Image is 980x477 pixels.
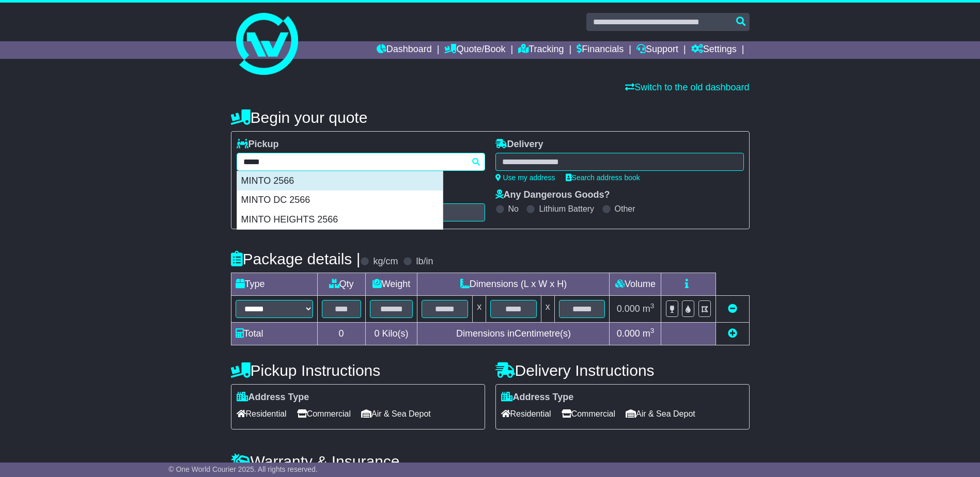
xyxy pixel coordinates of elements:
td: Weight [365,273,417,296]
span: © One World Courier 2025. All rights reserved. [168,465,318,473]
label: No [508,204,519,214]
a: Switch to the old dashboard [625,82,749,92]
span: Air & Sea Depot [626,406,695,422]
a: Remove this item [728,304,737,314]
td: Volume [610,273,661,296]
label: kg/cm [373,256,398,267]
span: m [643,328,655,339]
h4: Begin your quote [231,109,750,126]
h4: Package details | [231,250,361,267]
td: Type [231,273,317,296]
div: MINTO DC 2566 [237,190,443,210]
td: Dimensions in Centimetre(s) [417,323,610,345]
a: Tracking [518,41,564,59]
a: Support [636,41,678,59]
td: Qty [317,273,365,296]
span: Residential [501,406,551,422]
sup: 3 [650,327,655,335]
a: Search address book [566,173,640,182]
td: Kilo(s) [365,323,417,345]
h4: Pickup Instructions [231,362,485,379]
label: lb/in [416,256,433,267]
label: Address Type [501,392,574,403]
span: 0.000 [617,328,640,339]
td: Dimensions (L x W x H) [417,273,610,296]
a: Quote/Book [444,41,505,59]
td: Total [231,323,317,345]
div: MINTO 2566 [237,171,443,191]
span: m [643,304,655,314]
td: x [541,296,554,323]
label: Any Dangerous Goods? [495,189,610,201]
span: 0 [374,328,379,339]
typeahead: Please provide city [237,153,485,171]
span: Air & Sea Depot [361,406,431,422]
td: 0 [317,323,365,345]
span: Commercial [562,406,615,422]
a: Settings [691,41,737,59]
label: Lithium Battery [539,204,594,214]
h4: Delivery Instructions [495,362,750,379]
span: Residential [237,406,287,422]
td: x [473,296,486,323]
a: Dashboard [377,41,432,59]
a: Financials [577,41,624,59]
label: Pickup [237,139,279,150]
div: MINTO HEIGHTS 2566 [237,210,443,230]
a: Add new item [728,328,737,339]
span: Commercial [297,406,351,422]
a: Use my address [495,173,555,182]
sup: 3 [650,302,655,310]
label: Delivery [495,139,543,150]
h4: Warranty & Insurance [231,453,750,470]
label: Other [615,204,635,214]
span: 0.000 [617,304,640,314]
label: Address Type [237,392,309,403]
